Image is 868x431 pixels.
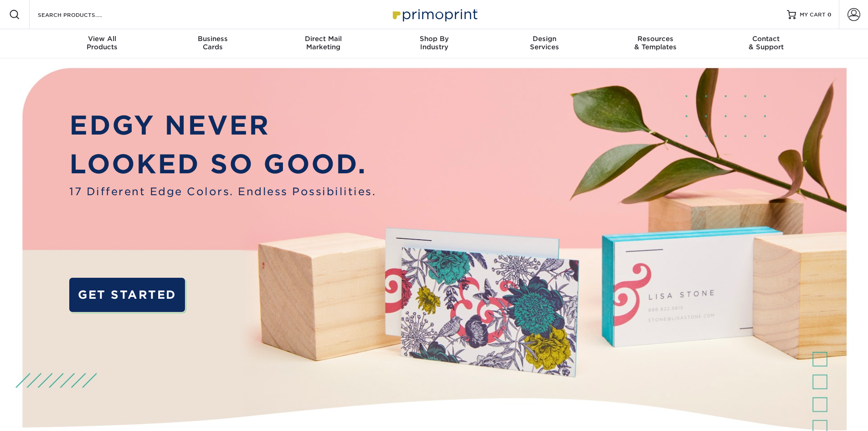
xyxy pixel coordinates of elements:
span: Resources [600,35,711,43]
div: Services [489,35,600,51]
div: & Support [711,35,822,51]
div: Marketing [268,35,379,51]
a: DesignServices [489,29,600,58]
span: MY CART [800,11,826,19]
span: 17 Different Edge Colors. Endless Possibilities. [69,184,376,199]
span: 0 [827,11,832,18]
a: Shop ByIndustry [379,29,489,58]
a: Resources& Templates [600,29,711,58]
a: BusinessCards [157,29,268,58]
p: EDGY NEVER [69,106,376,145]
span: Business [157,35,268,43]
a: Contact& Support [711,29,822,58]
span: View All [47,35,158,43]
span: Shop By [379,35,489,43]
img: Primoprint [389,5,480,24]
input: SEARCH PRODUCTS..... [37,9,126,20]
span: Direct Mail [268,35,379,43]
div: & Templates [600,35,711,51]
p: LOOKED SO GOOD. [69,145,376,184]
span: Contact [711,35,822,43]
div: Industry [379,35,489,51]
a: View AllProducts [47,29,158,58]
a: Direct MailMarketing [268,29,379,58]
span: Design [489,35,600,43]
a: GET STARTED [69,278,185,312]
div: Products [47,35,158,51]
div: Cards [157,35,268,51]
